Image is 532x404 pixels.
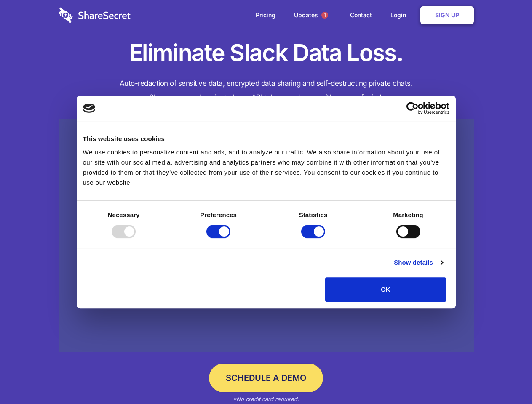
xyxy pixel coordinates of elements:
strong: Necessary [108,211,140,218]
a: Login [382,2,419,28]
a: Sign Up [420,6,474,24]
div: We use cookies to personalize content and ads, and to analyze our traffic. We also share informat... [83,147,449,188]
a: Pricing [247,2,284,28]
em: *No credit card required. [233,396,299,402]
span: 1 [321,12,328,19]
h4: Auto-redaction of sensitive data, encrypted data sharing and self-destructing private chats. Shar... [59,77,474,104]
a: Contact [342,2,380,28]
a: Show details [394,258,443,268]
img: logo [83,104,96,113]
strong: Marketing [393,211,423,218]
strong: Statistics [299,211,328,218]
a: Usercentrics Cookiebot - opens in a new window [376,102,449,114]
a: Wistia video thumbnail [59,119,474,352]
strong: Preferences [200,211,237,218]
h1: Eliminate Slack Data Loss. [59,38,474,68]
div: This website uses cookies [83,134,449,144]
img: logo-wordmark-white-trans-d4663122ce5f474addd5e946df7df03e33cb6a1c49d2221995e7729f52c070b2.svg [59,7,131,23]
a: Schedule a Demo [209,364,323,392]
button: OK [325,277,446,302]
